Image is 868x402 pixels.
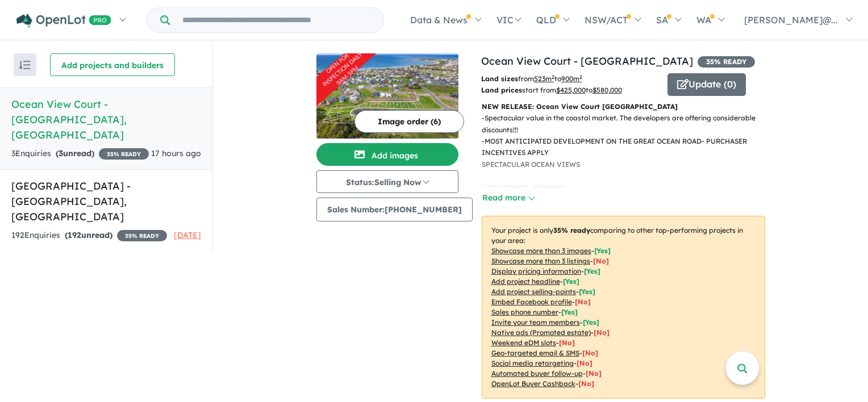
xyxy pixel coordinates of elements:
u: Weekend eDM slots [491,338,556,347]
span: 3 [59,148,63,158]
input: Try estate name, suburb, builder or developer [172,8,381,32]
div: 3 Enquir ies [11,147,149,161]
p: - Spectacular value in the coastal market. The developers are offering considerable discounts!!! [482,112,774,136]
span: [ Yes ] [561,308,578,316]
u: Embed Facebook profile [491,298,572,306]
b: 35 % ready [553,226,590,235]
p: from [481,73,659,85]
span: 35 % READY [99,148,149,160]
span: 35 % READY [117,230,167,241]
u: Sales phone number [491,308,558,316]
div: 192 Enquir ies [11,229,167,242]
span: [No] [594,328,610,337]
u: $ 425,000 [556,86,586,94]
span: 192 [68,230,81,240]
strong: ( unread) [56,148,94,158]
button: Sales Number:[PHONE_NUMBER] [316,198,473,221]
u: Showcase more than 3 images [491,246,591,255]
u: Automated buyer follow-up [491,369,583,378]
strong: ( unread) [65,230,112,240]
u: Display pricing information [491,267,581,275]
span: [No] [578,379,594,388]
span: [ No ] [575,298,591,306]
span: [DATE] [174,230,201,240]
b: Land prices [481,86,522,94]
span: [No] [582,349,598,357]
p: start from [481,85,659,96]
button: Status:Selling Now [316,170,458,193]
button: Add images [316,143,458,166]
img: Openlot PRO Logo White [16,14,111,28]
button: Image order (6) [354,110,464,133]
u: Native ads (Promoted estate) [491,328,591,337]
u: OpenLot Buyer Cashback [491,379,575,388]
sup: 2 [552,74,554,80]
a: Ocean View Court - [GEOGRAPHIC_DATA] [481,55,693,68]
u: 523 m [534,74,554,83]
span: 35 % READY [698,56,755,68]
span: [ Yes ] [584,267,600,275]
span: [No] [577,359,592,367]
span: [ Yes ] [583,318,599,326]
u: $ 580,000 [592,86,622,94]
h5: Ocean View Court - [GEOGRAPHIC_DATA] , [GEOGRAPHIC_DATA] [11,97,201,143]
u: Add project selling-points [491,287,576,296]
u: Add project headline [491,277,560,286]
p: - MOST ANTICIPATED DEVELOPMENT ON THE GREAT OCEAN ROAD- PURCHASER INCENTIVES APPLY SPECTACULAR OC... [482,136,774,286]
span: to [554,74,582,83]
img: sort.svg [19,61,31,69]
sup: 2 [579,74,582,80]
span: [ Yes ] [563,277,579,286]
span: to [586,86,622,94]
span: [ No ] [593,257,609,265]
img: Ocean View Court - Apollo Bay [316,53,458,139]
span: [No] [586,369,602,378]
span: [No] [559,338,575,347]
span: 17 hours ago [151,148,201,158]
span: [PERSON_NAME]@... [744,14,838,26]
span: [ Yes ] [594,246,611,255]
u: Showcase more than 3 listings [491,257,590,265]
button: Add projects and builders [50,53,175,76]
span: [ Yes ] [579,287,595,296]
u: Invite your team members [491,318,580,326]
u: Social media retargeting [491,359,574,367]
h5: [GEOGRAPHIC_DATA] - [GEOGRAPHIC_DATA] , [GEOGRAPHIC_DATA] [11,178,201,224]
button: Read more [482,191,535,204]
p: Your project is only comparing to other top-performing projects in your area: - - - - - - - - - -... [482,216,765,399]
u: Geo-targeted email & SMS [491,349,579,357]
p: NEW RELEASE: Ocean View Court [GEOGRAPHIC_DATA] [482,101,765,112]
button: Update (0) [667,73,746,96]
u: 900 m [561,74,582,83]
b: Land sizes [481,74,518,83]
